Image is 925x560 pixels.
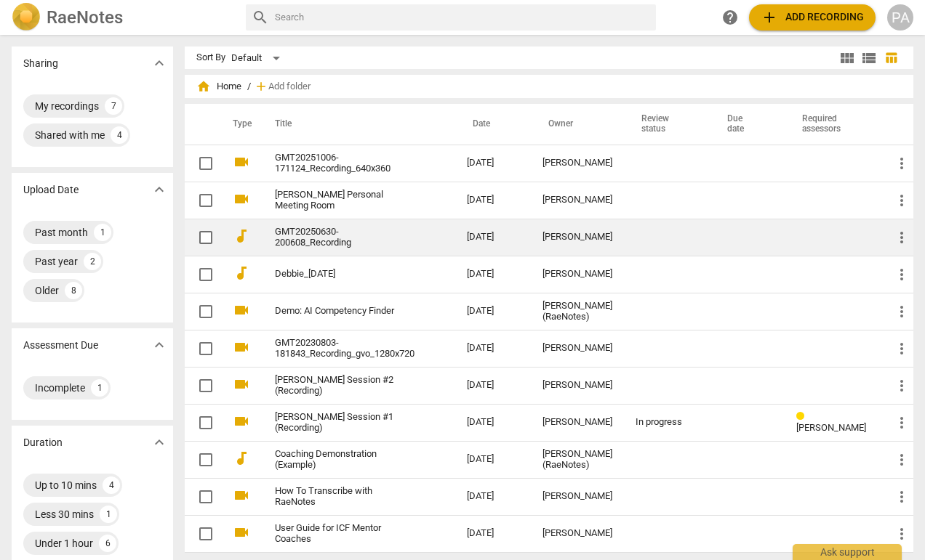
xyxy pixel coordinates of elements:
div: Up to 10 mins [35,478,97,492]
span: add [761,9,778,26]
span: Home [196,79,241,94]
img: Logo [12,3,41,32]
button: PA [887,4,913,31]
p: Sharing [23,56,58,71]
span: videocam [233,153,250,171]
a: [PERSON_NAME] Session #2 (Recording) [275,375,415,397]
div: Past month [35,225,88,240]
div: Incomplete [35,381,85,395]
span: view_module [838,49,856,67]
button: Show more [148,52,170,74]
div: 6 [99,535,116,552]
button: Show more [148,334,170,356]
span: more_vert [893,488,910,506]
td: [DATE] [455,293,531,330]
td: [DATE] [455,515,531,552]
div: [PERSON_NAME] [542,491,612,502]
div: 7 [105,97,122,115]
span: expand_more [151,181,168,198]
div: 4 [111,126,128,144]
span: Add folder [268,81,311,92]
td: [DATE] [455,330,531,367]
span: more_vert [893,303,910,320]
button: Table view [880,47,902,69]
td: [DATE] [455,145,531,182]
p: Duration [23,435,63,450]
th: Owner [531,104,624,145]
div: Under 1 hour [35,536,93,551]
div: 2 [84,253,101,270]
div: [PERSON_NAME] [542,528,612,539]
div: Older [35,283,59,298]
span: more_vert [893,525,910,543]
span: videocam [233,376,250,393]
span: more_vert [893,229,910,246]
span: audiotrack [233,264,250,282]
div: My recordings [35,99,99,113]
div: Past year [35,254,78,269]
button: Show more [148,431,170,453]
span: videocam [233,524,250,541]
a: GMT20250630-200608_Recording [275,227,415,248]
a: Help [717,4,743,31]
td: [DATE] [455,441,531,478]
a: [PERSON_NAME] Session #1 (Recording) [275,412,415,434]
div: [PERSON_NAME] (RaeNotes) [542,449,612,471]
th: Required assessors [785,104,881,145]
div: Ask support [793,544,902,560]
span: videocam [233,301,250,319]
div: [PERSON_NAME] [542,380,612,391]
div: Sort By [196,52,225,63]
span: more_vert [893,155,910,172]
div: 8 [65,282,82,299]
th: Review status [624,104,710,145]
span: expand_more [151,336,168,354]
a: Coaching Demonstration (Example) [275,449,415,471]
a: How To Transcribe with RaeNotes [275,486,415,508]
a: GMT20230803-181843_Recording_gvo_1280x720 [275,338,415,360]
div: 1 [100,506,117,523]
span: videocam [233,338,250,356]
span: Review status: in progress [796,411,810,422]
div: In progress [636,417,698,428]
div: 4 [103,476,120,494]
button: Show more [148,179,170,200]
span: home [196,79,211,94]
div: [PERSON_NAME] [542,343,612,354]
span: search [252,9,269,26]
div: Shared with me [35,128,105,142]
span: table_chart [884,51,898,65]
td: [DATE] [455,256,531,293]
a: GMT20251006-171124_Recording_640x360 [275,153,415,174]
td: [DATE] [455,478,531,515]
h2: RaeNotes [47,7,123,28]
div: [PERSON_NAME] [542,195,612,206]
span: more_vert [893,266,910,283]
span: videocam [233,413,250,430]
th: Date [455,104,531,145]
div: [PERSON_NAME] (RaeNotes) [542,301,612,322]
span: expand_more [151,434,168,451]
span: [PERSON_NAME] [796,422,866,433]
span: more_vert [893,451,910,468]
div: [PERSON_NAME] [542,269,612,280]
a: Debbie_[DATE] [275,269,415,280]
a: LogoRaeNotes [12,3,234,32]
td: [DATE] [455,182,531,219]
span: expand_more [151,54,168,72]
a: User Guide for ICF Mentor Coaches [275,523,415,545]
a: [PERSON_NAME] Personal Meeting Room [275,190,415,211]
td: [DATE] [455,367,531,404]
div: [PERSON_NAME] [542,158,612,169]
button: Tile view [836,47,858,69]
span: / [247,81,251,92]
div: Default [231,46,285,70]
div: 1 [94,224,111,241]
span: more_vert [893,340,910,357]
td: [DATE] [455,404,531,441]
a: Demo: AI Competency Finder [275,306,415,317]
div: [PERSON_NAME] [542,417,612,428]
button: Upload [749,4,876,31]
span: more_vert [893,192,910,209]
